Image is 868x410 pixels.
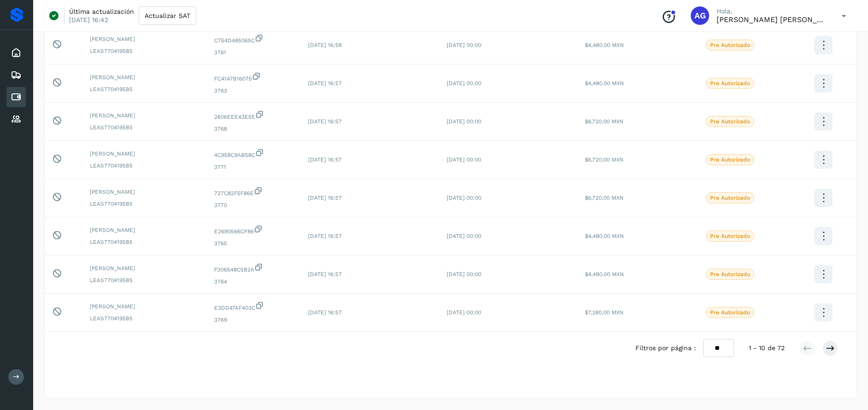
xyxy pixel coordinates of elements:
[6,109,26,129] div: Proveedores
[90,302,199,311] span: [PERSON_NAME]
[717,15,827,24] p: Abigail Gonzalez Leon
[90,123,199,132] span: LEAS7704195B5
[214,239,293,248] span: 3765
[214,87,293,95] span: 3763
[90,264,199,272] span: [PERSON_NAME]
[585,118,623,125] span: $6,720.00 MXN
[635,343,696,353] span: Filtros por página :
[749,343,785,353] span: 1 - 10 de 72
[69,16,108,24] p: [DATE] 16:42
[585,42,624,48] span: $4,480.00 MXN
[710,271,750,277] p: Pre Autorizado
[710,42,750,48] p: Pre Autorizado
[447,233,481,239] span: [DATE] 00:00
[214,163,293,171] span: 3771
[214,201,293,209] span: 3770
[308,271,342,277] span: [DATE] 16:57
[214,48,293,57] span: 3761
[710,80,750,87] p: Pre Autorizado
[90,226,199,234] span: [PERSON_NAME]
[308,309,342,316] span: [DATE] 16:57
[214,110,293,121] span: 2606EEE43E5E
[90,276,199,284] span: LEAS7704195B5
[308,80,342,87] span: [DATE] 16:57
[90,73,199,81] span: [PERSON_NAME]
[6,87,26,107] div: Cuentas por pagar
[145,12,190,19] span: Actualizar SAT
[90,314,199,323] span: LEAS7704195B5
[90,238,199,246] span: LEAS7704195B5
[585,271,624,277] span: $4,480.00 MXN
[90,85,199,93] span: LEAS7704195B5
[308,156,342,163] span: [DATE] 16:57
[90,162,199,170] span: LEAS7704195B5
[447,195,481,201] span: [DATE] 00:00
[214,186,293,197] span: 727C82F5F86E
[139,6,196,25] button: Actualizar SAT
[90,200,199,208] span: LEAS7704195B5
[585,195,623,201] span: $6,720.00 MXN
[214,34,293,45] span: C754D485065C
[214,316,293,324] span: 3769
[585,156,623,163] span: $6,720.00 MXN
[447,156,481,163] span: [DATE] 00:00
[447,309,481,316] span: [DATE] 00:00
[447,42,481,48] span: [DATE] 00:00
[710,233,750,239] p: Pre Autorizado
[710,309,750,316] p: Pre Autorizado
[308,233,342,239] span: [DATE] 16:57
[585,80,624,87] span: $4,480.00 MXN
[447,271,481,277] span: [DATE] 00:00
[214,125,293,133] span: 3768
[710,118,750,125] p: Pre Autorizado
[90,47,199,55] span: LEAS7704195B5
[6,65,26,85] div: Embarques
[214,263,293,274] span: F306548C5B2A
[308,42,342,48] span: [DATE] 16:58
[447,118,481,125] span: [DATE] 00:00
[90,150,199,158] span: [PERSON_NAME]
[214,225,293,236] span: E2690566CF86
[214,301,293,312] span: E3DD47AF403C
[585,233,624,239] span: $4,480.00 MXN
[710,156,750,163] p: Pre Autorizado
[90,111,199,120] span: [PERSON_NAME]
[308,195,342,201] span: [DATE] 16:57
[710,195,750,201] p: Pre Autorizado
[447,80,481,87] span: [DATE] 00:00
[717,7,827,15] p: Hola,
[6,43,26,63] div: Inicio
[214,72,293,83] span: FC41A7B16075
[214,148,293,159] span: 4C958C9AB58C
[308,118,342,125] span: [DATE] 16:57
[90,35,199,43] span: [PERSON_NAME]
[90,188,199,196] span: [PERSON_NAME]
[585,309,623,316] span: $7,280.00 MXN
[214,277,293,286] span: 3764
[69,7,134,16] p: Última actualización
